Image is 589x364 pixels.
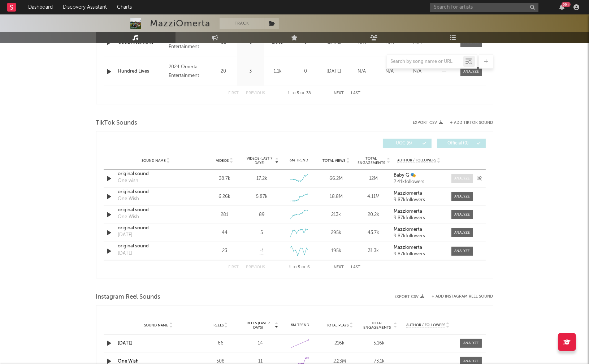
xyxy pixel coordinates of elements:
span: -1 [260,247,264,255]
div: 9.87k followers [394,252,444,257]
div: 281 [208,211,242,218]
span: Sound Name [144,323,168,328]
button: Last [351,91,361,95]
a: [DATE] [118,341,133,346]
div: 44 [208,229,242,237]
strong: Mazziomerta [394,191,422,196]
div: 20 [212,68,235,75]
button: Export CSV [413,121,443,125]
div: 6M Trend [282,322,318,328]
div: 9.87k followers [394,198,444,203]
span: Reels (last 7 days) [242,321,274,330]
span: to [293,266,297,269]
button: + Add Instagram Reel Sound [432,295,493,299]
strong: Mazziomerta [394,209,422,214]
span: Sound Name [142,159,166,163]
div: 1 5 6 [280,263,320,272]
div: One Wish [118,213,139,221]
div: 89 [259,211,265,218]
a: One Wish [118,359,139,364]
span: Videos [216,159,229,163]
div: 295k [319,229,353,237]
strong: Mazziomerta [394,245,422,250]
span: Author / Followers [397,158,436,163]
a: original sound [118,207,194,214]
div: 1.1k [266,68,290,75]
div: 12M [356,175,390,182]
a: Mazziomerta [394,245,444,250]
div: 17.2k [256,175,267,182]
div: 3 [239,68,263,75]
div: 216k [321,340,358,347]
div: 18.8M [319,193,353,200]
div: 2024 Omerta Entertainment [169,63,208,80]
div: 20.2k [356,211,390,218]
button: First [229,91,239,95]
div: 9.87k followers [394,216,444,221]
div: 9.87k followers [394,234,444,239]
a: Mazziomerta [394,191,444,196]
div: 5.87k [256,193,268,200]
div: 99 + [562,2,571,7]
div: N/A [406,68,430,75]
button: Next [334,91,344,95]
div: 195k [319,247,353,255]
span: Official ( 0 ) [442,141,475,146]
span: Total Plays [326,323,348,328]
div: 0 [293,68,319,75]
div: 6.26k [208,193,242,200]
strong: Baby G 🎭 [394,173,416,178]
div: MazziOmerta [150,18,211,29]
span: UGC ( 6 ) [387,141,421,146]
button: + Add TikTok Sound [450,121,493,125]
div: 5.16k [361,340,397,347]
a: original sound [118,170,194,178]
div: [DATE] [118,250,133,257]
div: N/A [350,68,374,75]
a: original sound [118,243,194,250]
span: to [291,92,296,95]
span: of [302,266,306,269]
div: 4.11M [356,193,390,200]
button: UGC(6) [383,139,432,148]
strong: Mazziomerta [394,227,422,232]
div: 14 [242,340,278,347]
span: Total Views [322,159,345,163]
button: Export CSV [395,295,425,299]
div: 31.3k [356,247,390,255]
a: original sound [118,188,194,196]
div: [DATE] [322,68,346,75]
span: Author / Followers [406,323,445,328]
a: Mazziomerta [394,227,444,232]
a: Baby G 🎭 [394,173,444,178]
div: 2.41k followers [394,179,444,185]
div: 23 [208,247,242,255]
div: N/A [378,68,402,75]
div: [DATE] [118,231,133,239]
span: Total Engagements [356,156,386,165]
button: Official(0) [437,139,486,148]
div: 43.7k [356,229,390,237]
a: original sound [118,225,194,232]
div: One wish [118,177,139,185]
div: + Add Instagram Reel Sound [425,295,493,299]
input: Search by song name or URL [387,59,463,65]
div: 5 [260,229,263,237]
div: 6M Trend [282,158,316,163]
button: Next [334,265,344,269]
div: 1 5 38 [280,89,320,98]
button: Track [220,18,265,29]
button: Previous [246,91,265,95]
span: Total Engagements [361,321,393,330]
button: Previous [246,265,265,269]
span: TikTok Sounds [96,119,138,127]
a: Hundred Lives [118,68,165,75]
div: One Wish [118,195,139,203]
span: of [301,92,305,95]
button: First [229,265,239,269]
